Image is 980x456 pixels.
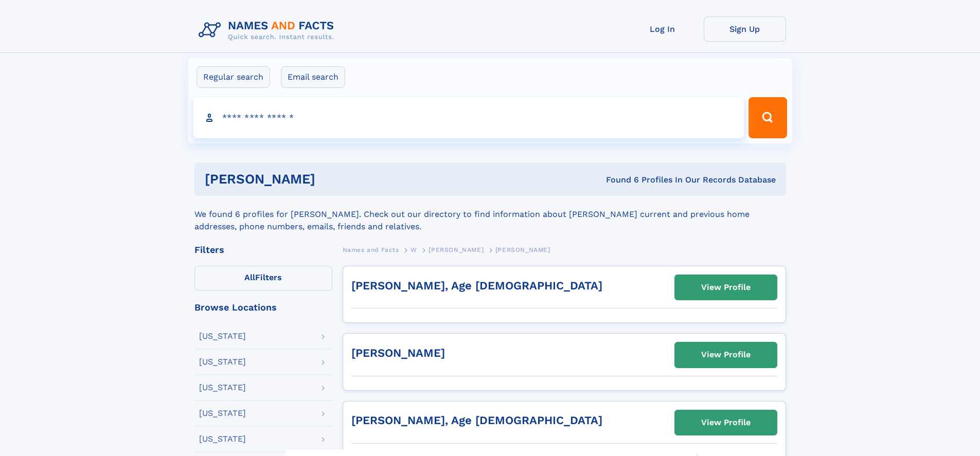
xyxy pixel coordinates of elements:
[701,411,751,434] div: View Profile
[351,346,445,359] a: [PERSON_NAME]
[675,275,777,300] a: View Profile
[495,246,550,253] span: [PERSON_NAME]
[194,303,332,312] div: Browse Locations
[193,97,744,138] input: search input
[704,16,786,42] a: Sign Up
[701,343,751,367] div: View Profile
[199,435,246,443] div: [US_STATE]
[701,276,751,299] div: View Profile
[199,384,246,392] div: [US_STATE]
[351,279,602,292] a: [PERSON_NAME], Age [DEMOGRAPHIC_DATA]
[199,358,246,366] div: [US_STATE]
[194,16,343,44] img: Logo Names and Facts
[411,243,417,256] a: W
[749,97,787,138] button: Search Button
[621,16,704,42] a: Log In
[205,173,461,186] h1: [PERSON_NAME]
[197,66,270,88] label: Regular search
[343,243,399,256] a: Names and Facts
[199,332,246,340] div: [US_STATE]
[244,272,255,282] span: All
[281,66,345,88] label: Email search
[194,196,786,233] div: We found 6 profiles for [PERSON_NAME]. Check out our directory to find information about [PERSON_...
[460,174,776,186] div: Found 6 Profiles In Our Records Database
[429,246,484,253] span: [PERSON_NAME]
[194,245,332,254] div: Filters
[194,266,332,290] label: Filters
[411,246,417,253] span: W
[351,414,602,427] a: [PERSON_NAME], Age [DEMOGRAPHIC_DATA]
[429,243,484,256] a: [PERSON_NAME]
[675,342,777,367] a: View Profile
[199,409,246,417] div: [US_STATE]
[675,410,777,435] a: View Profile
